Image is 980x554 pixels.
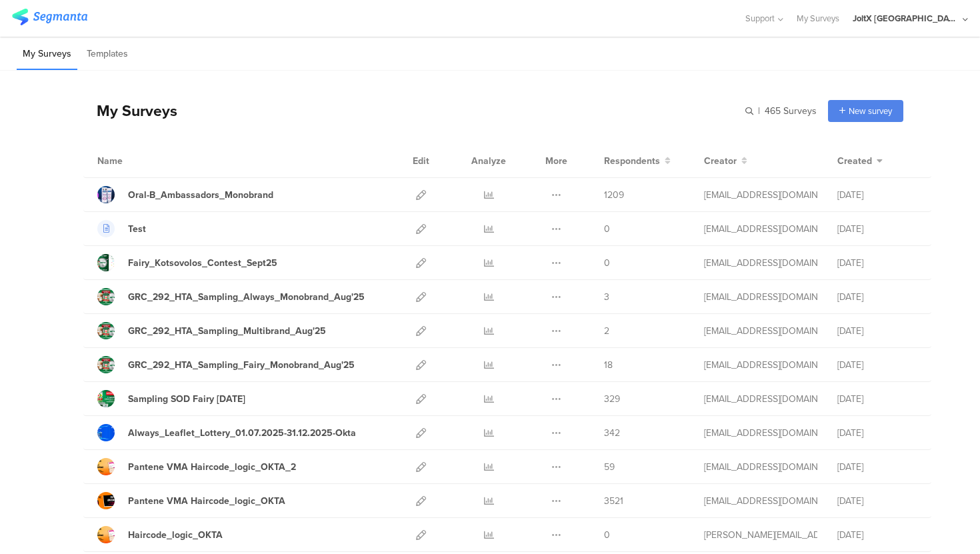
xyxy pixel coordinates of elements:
[604,528,610,542] span: 0
[704,528,817,542] div: arvanitis.a@pg.com
[12,9,87,25] img: segmanta logo
[604,426,620,440] span: 342
[837,154,883,168] button: Created
[765,104,817,118] span: 465 Surveys
[704,358,817,372] div: gheorghe.a.4@pg.com
[837,256,917,270] div: [DATE]
[853,12,959,25] div: JoltX [GEOGRAPHIC_DATA]
[97,154,177,168] div: Name
[604,494,623,508] span: 3521
[837,426,917,440] div: [DATE]
[81,39,134,70] li: Templates
[604,460,615,474] span: 59
[97,356,355,373] a: GRC_292_HTA_Sampling_Fairy_Monobrand_Aug'25
[704,154,737,168] span: Creator
[128,256,277,270] div: Fairy_Kotsovolos_Contest_Sept25
[407,144,435,177] div: Edit
[604,256,610,270] span: 0
[97,288,365,305] a: GRC_292_HTA_Sampling_Always_Monobrand_Aug'25
[83,99,177,122] div: My Surveys
[837,222,917,236] div: [DATE]
[604,154,671,168] button: Respondents
[97,254,277,271] a: Fairy_Kotsovolos_Contest_Sept25
[128,290,365,304] div: GRC_292_HTA_Sampling_Always_Monobrand_Aug'25
[837,290,917,304] div: [DATE]
[849,105,892,117] span: New survey
[604,324,609,338] span: 2
[128,392,245,406] div: Sampling SOD Fairy Aug'25
[97,322,326,339] a: GRC_292_HTA_Sampling_Multibrand_Aug'25
[128,358,355,372] div: GRC_292_HTA_Sampling_Fairy_Monobrand_Aug'25
[469,144,509,177] div: Analyze
[128,528,223,542] div: Haircode_logic_OKTA
[128,426,356,440] div: Always_Leaflet_Lottery_01.07.2025-31.12.2025-Okta
[745,12,775,25] span: Support
[704,324,817,338] div: gheorghe.a.4@pg.com
[704,426,817,440] div: betbeder.mb@pg.com
[97,220,146,237] a: Test
[604,358,613,372] span: 18
[128,460,296,474] div: Pantene VMA Haircode_logic_OKTA_2
[604,290,609,304] span: 3
[97,458,296,475] a: Pantene VMA Haircode_logic_OKTA_2
[604,188,624,202] span: 1209
[97,186,273,203] a: Oral-B_Ambassadors_Monobrand
[128,494,285,508] div: Pantene VMA Haircode_logic_OKTA
[837,494,917,508] div: [DATE]
[17,39,77,70] li: My Surveys
[604,222,610,236] span: 0
[837,460,917,474] div: [DATE]
[837,154,872,168] span: Created
[837,358,917,372] div: [DATE]
[704,290,817,304] div: gheorghe.a.4@pg.com
[704,494,817,508] div: baroutis.db@pg.com
[704,188,817,202] div: nikolopoulos.j@pg.com
[837,188,917,202] div: [DATE]
[704,222,817,236] div: support@segmanta.com
[704,392,817,406] div: gheorghe.a.4@pg.com
[604,392,620,406] span: 329
[128,188,273,202] div: Oral-B_Ambassadors_Monobrand
[756,104,762,118] span: |
[837,528,917,542] div: [DATE]
[97,526,223,543] a: Haircode_logic_OKTA
[97,424,356,441] a: Always_Leaflet_Lottery_01.07.2025-31.12.2025-Okta
[542,144,571,177] div: More
[97,390,245,407] a: Sampling SOD Fairy [DATE]
[704,154,747,168] button: Creator
[837,324,917,338] div: [DATE]
[704,460,817,474] div: baroutis.db@pg.com
[128,222,146,236] div: Test
[704,256,817,270] div: betbeder.mb@pg.com
[128,324,326,338] div: GRC_292_HTA_Sampling_Multibrand_Aug'25
[837,392,917,406] div: [DATE]
[97,492,285,509] a: Pantene VMA Haircode_logic_OKTA
[604,154,660,168] span: Respondents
